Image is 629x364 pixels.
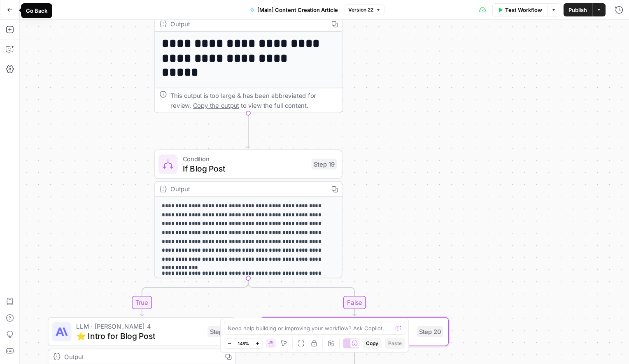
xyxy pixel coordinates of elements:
[417,326,443,337] div: Step 20
[312,159,337,170] div: Step 19
[261,317,449,346] div: LLM · [PERSON_NAME] 4⭐️ Intro for Practice Area PagesStep 20
[140,278,248,316] g: Edge from step_19 to step_5
[568,6,587,14] span: Publish
[345,5,384,15] button: Version 22
[348,6,373,14] span: Version 22
[64,352,217,362] div: Output
[385,338,405,349] button: Paste
[170,90,337,110] div: This output is too large & has been abbreviated for review. to view the full content.
[388,340,402,347] span: Paste
[289,330,412,342] span: ⭐️ Intro for Practice Area Pages
[26,7,47,15] div: Go Back
[492,3,547,16] button: Test Workflow
[170,184,324,194] div: Output
[193,102,239,109] span: Copy the output
[366,340,378,347] span: Copy
[238,340,249,347] span: 148%
[363,338,382,349] button: Copy
[247,113,250,148] g: Edge from step_4 to step_19
[505,6,542,14] span: Test Workflow
[245,3,343,16] button: [Main] Content Creation Article
[248,278,356,316] g: Edge from step_19 to step_20
[170,19,324,29] div: Output
[76,330,203,342] span: ⭐️ Intro for Blog Post
[183,154,307,164] span: Condition
[183,162,307,175] span: If Blog Post
[289,321,412,331] span: LLM · [PERSON_NAME] 4
[564,3,592,16] button: Publish
[76,321,203,331] span: LLM · [PERSON_NAME] 4
[257,6,338,14] span: [Main] Content Creation Article
[207,326,231,337] div: Step 5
